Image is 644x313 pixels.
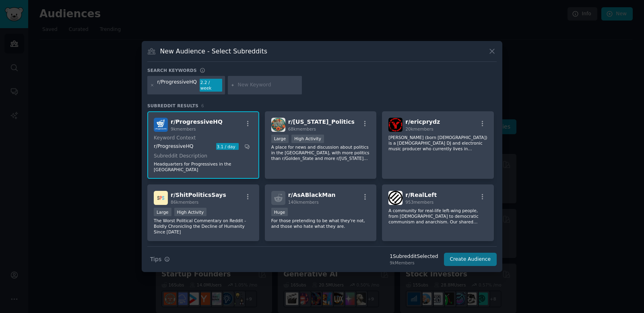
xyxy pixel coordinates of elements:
dt: Keyword Context [154,135,250,142]
span: r/ RealLeft [405,192,437,198]
span: Tips [150,255,161,264]
div: r/ProgressiveHQ [157,79,197,92]
div: Huge [271,208,288,216]
span: r/ ericprydz [405,119,440,125]
div: High Activity [174,208,207,216]
div: 2.2 / week [200,79,222,92]
img: ShitPoliticsSays [154,191,168,205]
div: 3.1 / day [216,143,239,150]
div: Large [154,208,171,216]
img: ProgressiveHQ [154,118,168,132]
p: Headquarters for Progressives in the [GEOGRAPHIC_DATA] [154,161,253,172]
p: For those pretending to be what they're not, and those who hate what they are. [271,218,370,229]
span: r/ AsABlackMan [288,192,336,198]
span: 6 [201,103,204,108]
h3: New Audience - Select Subreddits [160,47,267,55]
span: 140k members [288,200,319,205]
img: RealLeft [388,191,402,205]
span: Subreddit Results [147,103,198,108]
span: r/ ProgressiveHQ [171,119,223,125]
button: Create Audience [444,253,497,266]
span: 20k members [405,127,433,131]
div: r/ProgressiveHQ [154,143,213,150]
div: High Activity [291,135,324,143]
span: 9k members [171,127,196,131]
div: 1 Subreddit Selected [390,253,438,260]
span: 953 members [405,200,433,205]
input: New Keyword [238,82,299,89]
span: r/ [US_STATE]_Politics [288,119,355,125]
div: Large [271,135,289,143]
div: 9k Members [390,260,438,266]
span: 68k members [288,127,316,131]
span: 86k members [171,200,198,205]
p: A community for real-life left-wing people, from [DEMOGRAPHIC_DATA] to democratic communism and a... [388,208,487,225]
p: [PERSON_NAME] (born [DEMOGRAPHIC_DATA]) is a [DEMOGRAPHIC_DATA] DJ and electronic music producer ... [388,135,487,151]
img: California_Politics [271,118,285,132]
span: r/ ShitPoliticsSays [171,192,226,198]
h3: Search keywords [147,68,197,73]
dt: Subreddit Description [154,153,253,160]
p: A place for news and discussion about politics in the [GEOGRAPHIC_DATA], with more politics than ... [271,144,370,161]
img: ericprydz [388,118,402,132]
button: Tips [147,252,173,266]
p: The Worst Political Commentary on Reddit - Boldly Chronicling the Decline of Humanity Since [DATE] [154,218,253,235]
